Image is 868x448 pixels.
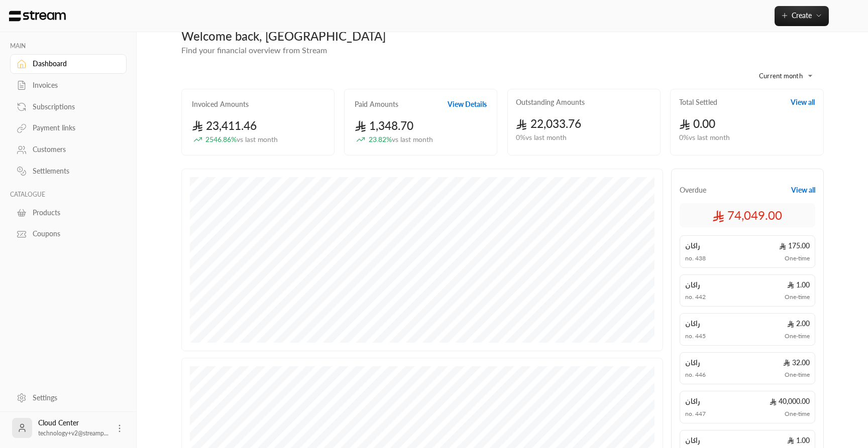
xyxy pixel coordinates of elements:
[787,319,810,329] span: 2.00
[785,371,810,379] span: One-time
[33,59,114,69] div: Dashboard
[775,6,829,26] button: Create
[10,224,127,244] a: Coupons
[355,119,413,132] span: 1,348.70
[33,208,114,218] div: Products
[516,97,585,107] h2: Outstanding Amounts
[785,254,810,262] span: One-time
[237,135,278,143] span: vs last month
[792,11,812,20] span: Create
[192,119,257,132] span: 23,411.46
[10,118,127,138] a: Payment links
[33,144,114,155] div: Customers
[38,418,108,438] div: Cloud Center
[783,358,810,368] span: 32.00
[181,45,327,55] span: Find your financial overview from Stream
[38,429,108,437] span: technology+v2@streamp...
[33,229,114,239] div: Coupons
[785,293,810,301] span: One-time
[192,99,249,109] h2: Invoiced Amounts
[791,97,815,107] button: View all
[205,134,278,145] span: 2546.86 %
[791,185,815,195] button: View all
[33,80,114,90] div: Invoices
[10,203,127,222] a: Products
[369,134,433,145] span: 23.82 %
[685,396,700,406] span: راكان
[685,241,700,251] span: راكان
[770,396,810,406] span: 40,000.00
[685,410,706,418] span: no. 447
[685,293,706,301] span: no. 442
[680,185,706,195] span: Overdue
[685,435,700,445] span: راكان
[685,358,700,368] span: راكان
[785,332,810,340] span: One-time
[685,254,706,262] span: no. 438
[685,280,700,290] span: راكان
[33,393,114,403] div: Settings
[787,280,810,290] span: 1.00
[10,54,127,74] a: Dashboard
[10,97,127,116] a: Subscriptions
[355,99,398,109] h2: Paid Amounts
[712,207,782,223] span: 74,049.00
[33,166,114,176] div: Settlements
[685,371,706,379] span: no. 446
[392,135,433,143] span: vs last month
[10,388,127,407] a: Settings
[10,191,127,199] p: CATALOGUE
[516,132,567,143] span: 0 % vs last month
[10,76,127,95] a: Invoices
[10,162,127,181] a: Settlements
[679,132,730,143] span: 0 % vs last month
[785,410,810,418] span: One-time
[685,332,706,340] span: no. 445
[516,117,581,130] span: 22,033.76
[33,102,114,112] div: Subscriptions
[33,123,114,133] div: Payment links
[10,42,127,50] p: MAIN
[10,140,127,160] a: Customers
[448,99,487,109] button: View Details
[679,117,716,130] span: 0.00
[8,11,67,22] img: Logo
[787,435,810,445] span: 1.00
[685,319,700,329] span: راكان
[779,241,810,251] span: 175.00
[181,28,824,44] div: Welcome back, [GEOGRAPHIC_DATA]
[679,97,717,107] h2: Total Settled
[743,63,819,89] div: Current month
